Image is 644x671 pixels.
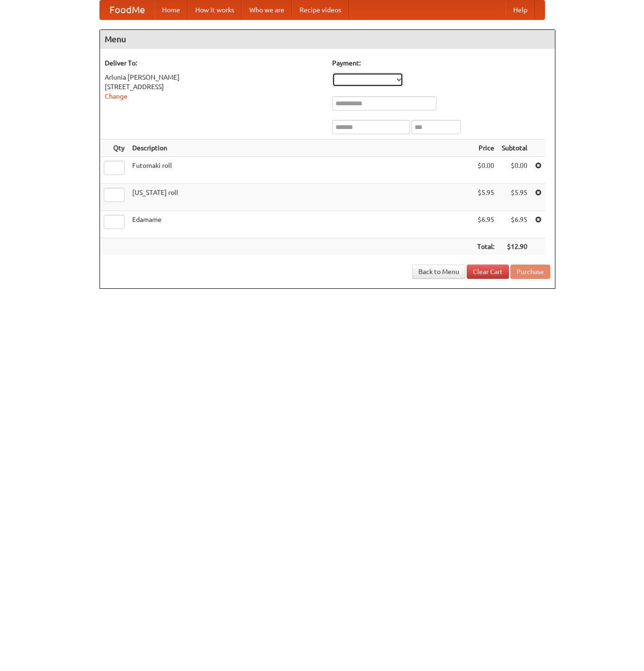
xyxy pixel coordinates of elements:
a: Change [105,92,127,100]
td: [US_STATE] roll [128,184,473,211]
td: $0.00 [473,157,498,184]
button: Purchase [510,265,550,279]
a: Home [154,0,188,19]
a: Back to Menu [412,265,465,279]
td: Edamame [128,211,473,238]
td: $0.00 [498,157,531,184]
h4: Menu [100,30,555,49]
a: FoodMe [100,0,154,19]
h5: Payment: [332,58,550,68]
th: $12.90 [498,238,531,256]
a: How it works [188,0,242,19]
a: Who we are [242,0,292,19]
th: Subtotal [498,139,531,157]
th: Price [473,139,498,157]
td: $5.95 [473,184,498,211]
a: Recipe videos [292,0,349,19]
div: Arlunia [PERSON_NAME] [105,73,323,82]
td: $5.95 [498,184,531,211]
td: $6.95 [498,211,531,238]
td: Futomaki roll [128,157,473,184]
th: Description [128,139,473,157]
th: Total: [473,238,498,256]
a: Help [506,0,535,19]
td: $6.95 [473,211,498,238]
a: Clear Cart [467,265,509,279]
th: Qty [100,139,128,157]
div: [STREET_ADDRESS] [105,82,323,92]
h5: Deliver To: [105,58,323,68]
